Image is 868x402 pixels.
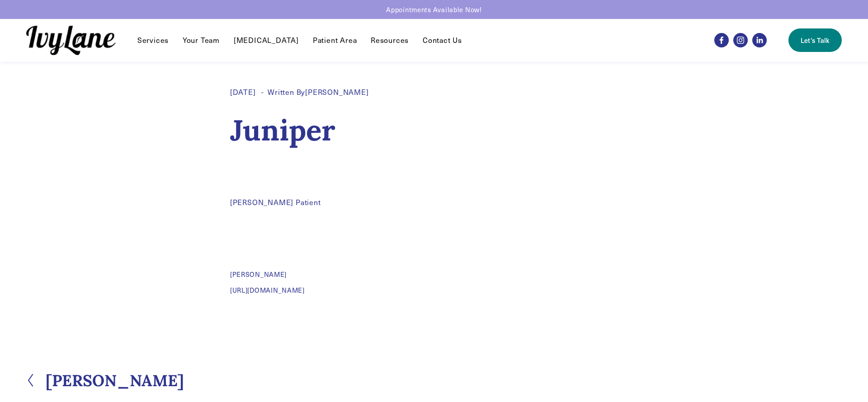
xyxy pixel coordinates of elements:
a: Contact Us [423,35,462,46]
a: folder dropdown [371,35,409,46]
span: [DATE] [230,87,256,97]
span: [PERSON_NAME] [230,270,287,279]
a: [PERSON_NAME] [26,373,184,388]
a: [PERSON_NAME] [230,233,287,279]
span: Resources [371,36,409,45]
a: [MEDICAL_DATA] [234,35,299,46]
div: Written By [268,88,368,97]
a: folder dropdown [137,35,169,46]
a: Instagram [733,33,748,47]
a: Let's Talk [788,28,842,52]
h2: [PERSON_NAME] [46,373,184,388]
a: [PERSON_NAME] Patient [230,197,321,207]
a: [PERSON_NAME] [305,87,368,97]
a: Facebook [714,33,729,47]
span: Services [137,36,169,45]
a: Your Team [183,35,220,46]
a: LinkedIn [752,33,767,47]
a: Patient Area [313,35,357,46]
a: [URL][DOMAIN_NAME] [230,286,305,294]
h1: Juniper [230,112,638,149]
img: Ivy Lane Counseling &mdash; Therapy that works for you [26,26,116,55]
